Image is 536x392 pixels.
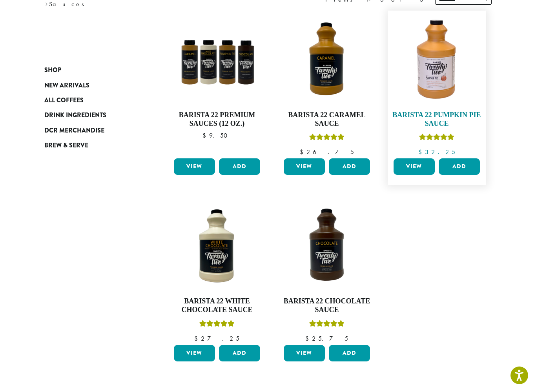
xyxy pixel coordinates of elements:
bdi: 32.25 [418,148,455,156]
span: Shop [44,65,61,75]
a: DCR Merchandise [44,123,139,138]
a: Barista 22 Chocolate SauceRated 5.00 out of 5 $25.75 [282,201,372,341]
div: Rated 5.00 out of 5 [199,319,235,331]
a: All Coffees [44,93,139,108]
span: New Arrivals [44,81,89,91]
a: New Arrivals [44,78,139,93]
span: $ [418,148,425,156]
div: Rated 5.00 out of 5 [309,319,345,331]
a: View [394,158,435,175]
a: Barista 22 Caramel SauceRated 5.00 out of 5 $26.75 [282,15,372,155]
bdi: 9.50 [202,131,231,140]
button: Add [329,158,370,175]
button: Add [219,158,260,175]
a: View [284,345,325,361]
h4: Barista 22 Caramel Sauce [282,111,372,128]
span: $ [202,131,209,140]
img: B22-Chocolate-Sauce_Stock-e1709240938998.png [282,201,372,291]
span: All Coffees [44,96,84,105]
button: Add [219,345,260,361]
a: View [174,158,215,175]
a: Barista 22 Pumpkin Pie SauceRated 5.00 out of 5 $32.25 [392,15,482,155]
h4: Barista 22 White Chocolate Sauce [172,297,262,314]
a: Barista 22 Premium Sauces (12 oz.) $9.50 [172,15,262,155]
bdi: 27.25 [194,334,239,343]
div: Rated 5.00 out of 5 [419,132,454,144]
a: View [284,158,325,175]
bdi: 26.75 [300,148,354,156]
button: Add [329,345,370,361]
a: Drink Ingredients [44,108,139,123]
a: Brew & Serve [44,138,139,153]
img: B22-White-Choclate-Sauce_Stock-1-e1712177177476.png [172,201,262,291]
bdi: 25.75 [305,334,348,343]
span: Brew & Serve [44,141,88,151]
img: DP3239.64-oz.01.default.png [392,15,482,105]
span: $ [305,334,312,343]
span: Drink Ingredients [44,111,106,120]
button: Add [439,158,480,175]
h4: Barista 22 Pumpkin Pie Sauce [392,111,482,128]
span: $ [300,148,306,156]
span: DCR Merchandise [44,126,104,136]
a: View [174,345,215,361]
a: Shop [44,63,139,78]
div: Rated 5.00 out of 5 [309,132,345,144]
a: Barista 22 White Chocolate SauceRated 5.00 out of 5 $27.25 [172,201,262,341]
h4: Barista 22 Premium Sauces (12 oz.) [172,111,262,128]
img: B22-Caramel-Sauce_Stock-e1709240861679.png [282,15,372,105]
img: B22SauceSqueeze_All-300x300.png [172,15,262,105]
h4: Barista 22 Chocolate Sauce [282,297,372,314]
span: $ [194,334,201,343]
